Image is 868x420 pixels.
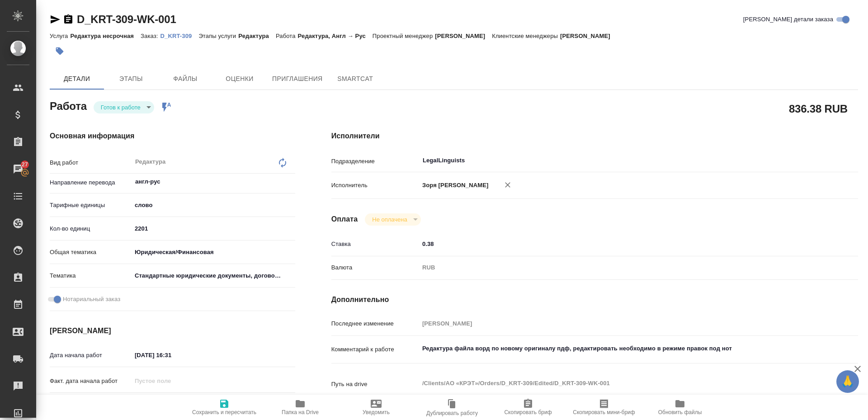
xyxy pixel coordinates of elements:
button: Добавить тэг [50,41,70,61]
span: Приглашения [272,73,323,85]
span: 27 [16,160,33,169]
span: Уведомить [363,409,390,415]
span: Обновить файлы [658,409,702,415]
span: Дублировать работу [426,410,478,416]
input: Пустое поле [419,317,814,330]
div: Стандартные юридические документы, договоры, уставы [132,268,295,283]
p: Валюта [331,263,419,272]
button: Папка на Drive [262,395,338,420]
button: Не оплачена [369,216,410,223]
span: Оценки [218,73,261,85]
div: RUB [419,260,814,275]
button: Скопировать мини-бриф [566,395,642,420]
span: Детали [55,73,99,85]
p: Подразделение [331,157,419,166]
p: Проектный менеджер [373,33,435,39]
h2: 836.38 RUB [789,101,848,116]
span: Файлы [164,73,207,85]
p: Заказ: [141,33,160,39]
button: Скопировать ссылку для ЯМессенджера [50,14,61,25]
p: Последнее изменение [331,319,419,328]
a: D_KRT-309-WK-001 [77,13,176,25]
div: Готов к работе [94,101,154,113]
p: Редактура, Англ → Рус [298,33,373,39]
span: Сохранить и пересчитать [192,409,256,415]
h4: Дополнительно [331,294,858,305]
input: ✎ Введи что-нибудь [132,349,211,362]
a: D_KRT-309 [160,32,199,39]
p: D_KRT-309 [160,33,199,39]
button: 🙏 [836,370,859,393]
button: Open [809,160,811,161]
input: Пустое поле [132,374,211,387]
p: Тарифные единицы [50,201,132,210]
h4: Основная информация [50,131,295,142]
input: ✎ Введи что-нибудь [132,222,295,235]
p: Тематика [50,271,132,280]
p: Дата начала работ [50,351,132,360]
p: Редактура несрочная [70,33,141,39]
div: Юридическая/Финансовая [132,245,295,260]
span: 🙏 [840,372,855,391]
p: Вид работ [50,158,132,167]
button: Open [290,181,292,183]
h2: Работа [50,97,87,113]
button: Скопировать ссылку [63,14,74,25]
p: [PERSON_NAME] [435,33,492,39]
button: Уведомить [338,395,414,420]
h4: Исполнители [331,131,858,142]
textarea: Редактура файла ворд по новому оригиналу пдф, редактировать необходимо в режиме правок под нот [419,341,814,356]
button: Дублировать работу [414,395,490,420]
p: Ставка [331,240,419,249]
span: Папка на Drive [282,409,319,415]
span: SmartCat [334,73,377,85]
p: Факт. дата начала работ [50,377,132,386]
p: Редактура [238,33,276,39]
input: ✎ Введи что-нибудь [419,237,814,250]
span: Этапы [109,73,153,85]
span: Скопировать мини-бриф [573,409,635,415]
p: Услуга [50,33,70,39]
h4: Оплата [331,214,358,225]
span: [PERSON_NAME] детали заказа [743,15,833,24]
p: Этапы услуги [198,33,238,39]
span: Скопировать бриф [504,409,552,415]
h4: [PERSON_NAME] [50,326,295,336]
p: Зоря [PERSON_NAME] [419,181,489,190]
a: 27 [2,158,34,180]
button: Скопировать бриф [490,395,566,420]
span: Нотариальный заказ [63,295,120,304]
p: Путь на drive [331,380,419,389]
p: Исполнитель [331,181,419,190]
div: Готов к работе [365,213,420,226]
p: Клиентские менеджеры [492,33,560,39]
button: Сохранить и пересчитать [186,395,262,420]
button: Обновить файлы [642,395,718,420]
p: Комментарий к работе [331,345,419,354]
p: Работа [276,33,298,39]
div: слово [132,198,295,213]
p: [PERSON_NAME] [560,33,617,39]
p: Направление перевода [50,178,132,187]
p: Кол-во единиц [50,224,132,233]
textarea: /Clients/АО «КРЭТ»/Orders/D_KRT-309/Edited/D_KRT-309-WK-001 [419,376,814,391]
p: Общая тематика [50,248,132,257]
button: Готов к работе [98,104,143,111]
button: Удалить исполнителя [498,175,518,195]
